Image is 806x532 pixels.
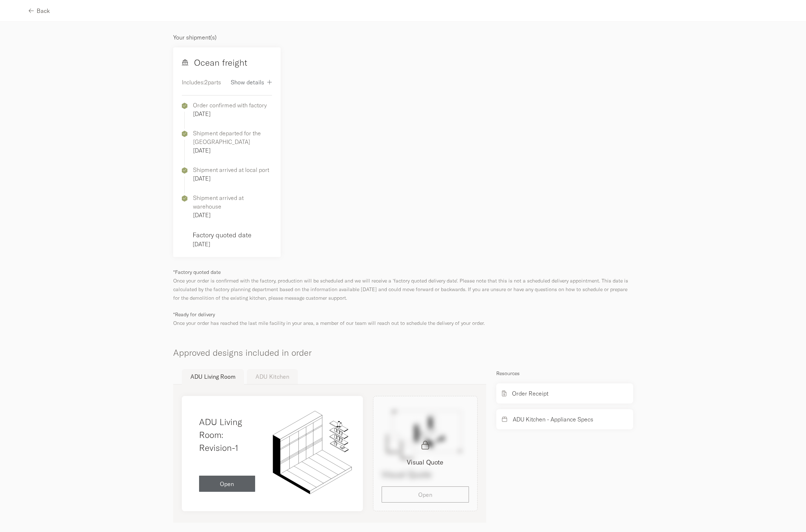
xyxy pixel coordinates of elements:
span: *Ready for delivery [173,311,215,318]
p: [DATE] [193,174,269,183]
button: Back [29,3,50,19]
span: Open [220,481,234,487]
p: Order confirmed with factory [193,101,267,109]
p: Your shipment(s) [173,33,633,42]
p: [DATE] [193,211,272,219]
span: Back [37,8,50,14]
p: [DATE] [193,240,272,248]
p: Once your order has reached the last mile facility in your area, a member of our team will reach ... [173,310,633,327]
img: other.svg [272,405,354,496]
p: Once your order is confirmed with the factory, production will be scheduled and we will receive a... [173,268,633,302]
p: Shipment arrived at warehouse [193,193,272,211]
h6: Factory quoted date [193,230,272,240]
button: ADU Living Room [182,369,244,384]
p: Resources [496,369,633,378]
p: ADU Kitchen - Appliance Specs [513,415,593,424]
h4: Ocean freight [182,56,247,69]
button: ADU Kitchen [247,369,298,384]
p: Shipment departed for the [GEOGRAPHIC_DATA] [193,129,272,146]
p: Shipment arrived at local port [193,165,269,174]
h4: Approved designs included in order [173,335,633,359]
button: Open [199,476,255,492]
button: Show details [231,74,272,90]
p: Order Receipt [512,389,548,398]
h4: ADU Living Room: Revision-1 [199,415,255,454]
p: Includes: 2 parts [182,78,221,87]
span: Show details [231,79,264,85]
span: *Factory quoted date [173,269,221,275]
p: [DATE] [193,109,267,118]
p: [DATE] [193,146,272,155]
